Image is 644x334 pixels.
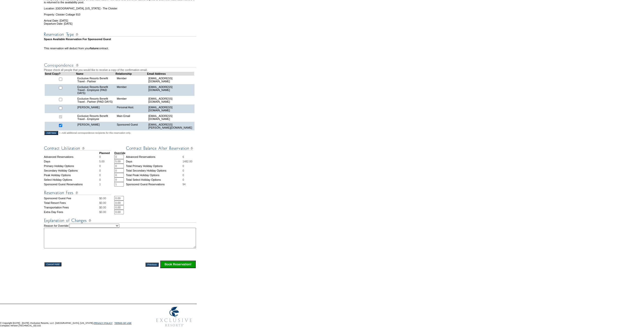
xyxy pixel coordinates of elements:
span: 0 [183,164,184,168]
td: Member [115,75,147,84]
td: Exclusive Resorts Benefit Travel - Employee [76,113,115,122]
a: TERMS OF USE [114,322,132,324]
img: Explanation of Changes [44,217,196,224]
span: 0 [183,178,184,181]
td: Sponsored Guest [115,122,147,130]
span: 0.00 [101,206,106,209]
input: Add New [44,131,58,135]
span: 0.00 [101,210,106,214]
td: Arrival Date: [DATE] [44,16,196,22]
td: Peak Holiday Options [44,173,99,177]
a: PRIVACY POLICY [94,322,112,324]
td: $ [99,205,114,210]
td: Total Peak Holiday Options [126,173,183,177]
td: Exclusive Resorts Benefit Travel - Partner (PAID DAYS) [76,96,115,104]
td: This reservation will deduct from your contract. [44,47,196,50]
td: $ [99,210,114,214]
td: Location: [GEOGRAPHIC_DATA], [US_STATE] - The Cloister [44,4,196,10]
td: Sponsored Guest Fee [44,196,99,201]
input: Previous [145,263,159,267]
td: [EMAIL_ADDRESS][PERSON_NAME][DOMAIN_NAME] [147,122,194,130]
span: 1482.00 [183,160,192,163]
td: Advanced Reservations [44,155,99,159]
td: Name [76,72,115,75]
span: 5.00 [99,160,105,163]
td: [EMAIL_ADDRESS][DOMAIN_NAME] [147,84,194,96]
strong: Planned [99,151,110,155]
td: Main Email [115,113,147,122]
td: Sponsored Guest Reservations [44,182,99,187]
td: Member [115,96,147,104]
td: Total Primary Holiday Options [126,164,183,168]
span: 6 [183,155,184,158]
td: Send Copy? [45,72,76,75]
span: 0 [99,178,101,181]
span: 0 [183,169,184,172]
td: [PERSON_NAME] [76,122,115,130]
td: Property: Cloister Cottage 910 [44,10,196,16]
td: Days [126,159,183,164]
td: [EMAIL_ADDRESS][DOMAIN_NAME] [147,104,194,113]
img: Exclusive Resorts [151,304,197,329]
td: Relationship [115,72,147,75]
td: Space Available Reservation For Sponsored Guest [44,38,196,41]
span: 94 [183,183,186,186]
span: 0 [99,174,101,177]
td: Total Secondary Holiday Options [126,168,183,173]
span: Please check all people that you would like to receive a copy of the confirmation email. [44,68,147,71]
td: Total Select Holiday Options [126,177,183,182]
input: Cancel Hold [44,262,61,266]
span: 0 [99,169,101,172]
td: Exclusive Resorts Benefit Travel - Employee (PAID DAYS) [76,84,115,96]
span: <--Add additional correspondence recipients for this reservation only. [59,131,131,134]
span: 0 [99,164,101,168]
span: 1 [99,183,101,186]
input: Click this button to finalize your reservation. [160,261,196,268]
td: Sponsored Guest Reservations [126,182,183,187]
td: Email Address [147,72,194,75]
td: Reason for Override: [44,224,196,248]
img: Contract Balance After Reservation [126,145,193,151]
td: [PERSON_NAME] [76,104,115,113]
span: 0 [99,155,101,158]
td: Advanced Reservations [126,155,183,159]
td: Secondary Holiday Options [44,168,99,173]
td: Personal Asst. [115,104,147,113]
img: Reservation Type [44,31,196,38]
b: future [90,47,98,50]
img: Contract Utilization [44,145,111,151]
td: [EMAIL_ADDRESS][DOMAIN_NAME] [147,113,194,122]
span: 0.00 [101,201,106,204]
td: Total Resort Fees [44,201,99,205]
td: Select Holiday Options [44,177,99,182]
span: 0.00 [101,197,106,200]
td: [EMAIL_ADDRESS][DOMAIN_NAME] [147,96,194,104]
td: [EMAIL_ADDRESS][DOMAIN_NAME] [147,75,194,84]
span: 0 [183,174,184,177]
td: Extra Day Fees [44,210,99,214]
td: $ [99,196,114,201]
td: Transportation Fees [44,205,99,210]
td: Days [44,159,99,164]
td: Primary Holiday Options [44,164,99,168]
td: Departure Date: [DATE] [44,22,196,25]
td: Exclusive Resorts Benefit Travel - Partner [76,75,115,84]
strong: Override [114,151,125,155]
td: $ [99,201,114,205]
td: Member [115,84,147,96]
img: Reservation Fees [44,190,111,196]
